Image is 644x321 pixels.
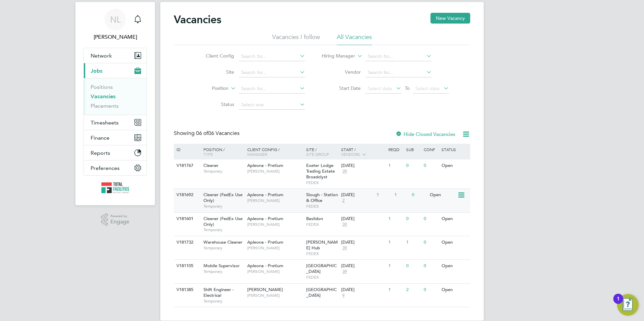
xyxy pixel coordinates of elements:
[91,119,119,126] span: Timesheets
[239,52,305,61] input: Search for...
[306,192,338,203] span: Slough - Station & Office
[91,103,119,109] a: Placements
[306,239,338,251] span: [PERSON_NAME] Hub
[387,144,404,155] div: Reqd
[246,144,304,160] div: Client Config /
[387,159,404,172] div: 1
[247,222,303,227] span: [PERSON_NAME]
[195,101,234,107] label: Status
[375,189,392,201] div: 1
[175,260,198,272] div: V181105
[440,213,469,225] div: Open
[341,163,385,169] div: [DATE]
[175,213,198,225] div: V181601
[91,68,102,74] span: Jobs
[203,169,244,174] span: Temporary
[175,144,198,155] div: ID
[410,189,428,201] div: 0
[175,189,198,201] div: V181692
[247,269,303,274] span: [PERSON_NAME]
[395,131,455,137] label: Hide Closed Vacancies
[203,298,244,304] span: Temporary
[405,236,422,249] div: 1
[440,236,469,249] div: Open
[84,63,147,78] button: Jobs
[306,216,323,221] span: Basildon
[304,144,340,160] div: Site /
[247,216,283,221] span: Apleona - Pretium
[387,236,404,249] div: 1
[84,48,147,63] button: Network
[247,245,303,251] span: [PERSON_NAME]
[341,222,348,227] span: 39
[203,227,244,233] span: Temporary
[306,251,338,256] span: FEDEX
[239,68,305,77] input: Search for...
[341,216,385,222] div: [DATE]
[341,151,360,157] span: Vendors
[101,213,130,226] a: Powered byEngage
[247,198,303,203] span: [PERSON_NAME]
[316,53,355,60] label: Hiring Manager
[84,115,147,130] button: Timesheets
[306,204,338,209] span: FEDEX
[190,85,228,92] label: Position
[341,192,373,198] div: [DATE]
[195,69,234,75] label: Site
[440,260,469,272] div: Open
[422,260,440,272] div: 0
[75,2,155,205] nav: Main navigation
[340,144,387,160] div: Start /
[84,160,147,175] button: Preferences
[110,15,121,24] span: NL
[341,287,385,293] div: [DATE]
[422,236,440,249] div: 0
[239,100,305,110] input: Select one
[306,180,338,185] span: FEDEX
[405,260,422,272] div: 0
[306,287,337,298] span: [GEOGRAPHIC_DATA]
[405,284,422,296] div: 2
[174,13,221,26] h2: Vacancies
[175,284,198,296] div: V181385
[91,93,116,100] a: Vacancies
[272,33,320,45] li: Vacancies I follow
[422,159,440,172] div: 0
[247,163,283,168] span: Apleona - Pretium
[341,169,348,174] span: 39
[203,239,243,245] span: Warehouse Cleaner
[322,69,361,75] label: Vendor
[440,159,469,172] div: Open
[203,163,219,168] span: Cleaner
[422,284,440,296] div: 0
[422,144,440,155] div: Conf
[101,182,129,193] img: tfrecruitment-logo-retina.png
[175,236,198,249] div: V181732
[196,130,239,137] span: 06 Vacancies
[440,144,469,155] div: Status
[203,287,234,298] span: Shift Engineer - Electrical
[405,159,422,172] div: 0
[174,130,241,137] div: Showing
[195,53,234,59] label: Client Config
[341,198,346,204] span: 2
[203,269,244,274] span: Temporary
[617,299,620,308] div: 1
[91,84,113,90] a: Positions
[247,192,283,198] span: Apleona - Pretium
[84,182,147,193] a: Go to home page
[365,68,432,77] input: Search for...
[203,263,240,269] span: Mobile Supervisor
[341,293,346,298] span: 9
[84,33,147,41] span: Nicola Lawrence
[247,263,283,269] span: Apleona - Pretium
[440,284,469,296] div: Open
[393,189,410,201] div: 1
[306,163,335,180] span: Exeter Lodge Trading Estate Broadclyst
[247,287,283,292] span: [PERSON_NAME]
[365,52,432,61] input: Search for...
[203,204,244,209] span: Temporary
[196,130,208,137] span: 06 of
[341,245,348,251] span: 39
[306,222,338,227] span: FEDEX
